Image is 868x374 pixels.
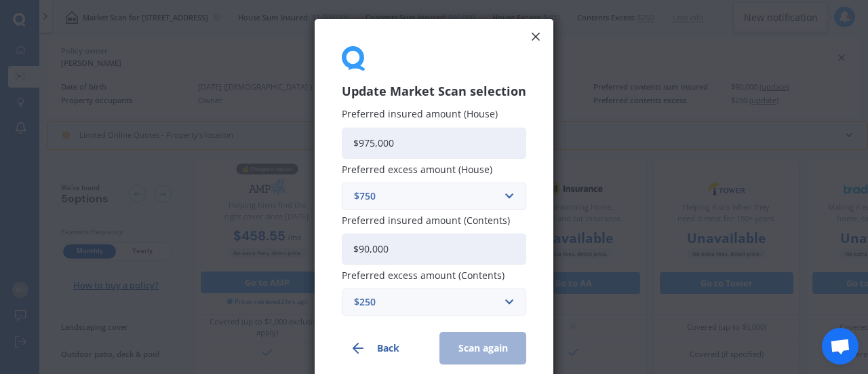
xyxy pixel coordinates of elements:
[342,108,498,121] span: Preferred insured amount (House)
[342,332,429,364] button: Back
[354,189,498,204] div: $750
[342,128,526,159] input: Enter amount
[342,163,492,176] span: Preferred excess amount (House)
[342,214,510,227] span: Preferred insured amount (Contents)
[342,83,526,99] h3: Update Market Scan selection
[439,332,526,364] button: Scan again
[342,233,526,265] input: Enter amount
[354,295,498,310] div: $250
[342,269,505,282] span: Preferred excess amount (Contents)
[822,328,859,364] div: Open chat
